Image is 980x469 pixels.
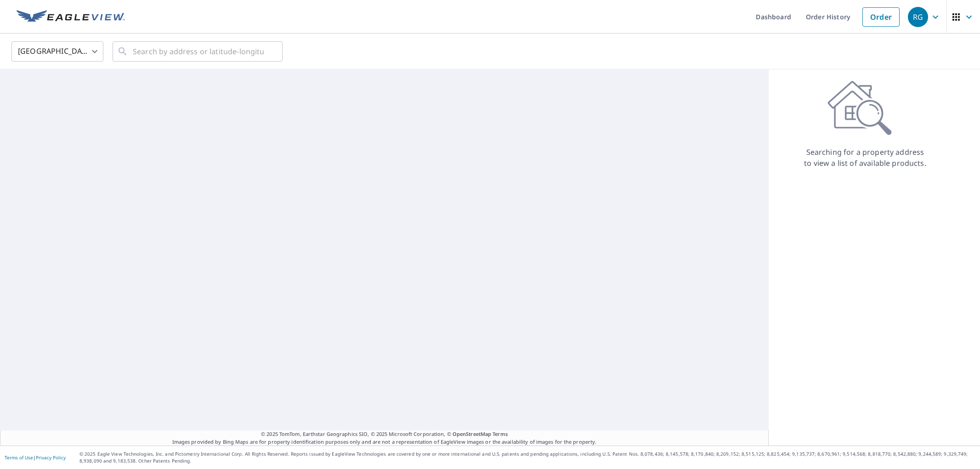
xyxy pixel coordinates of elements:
p: © 2025 Eagle View Technologies, Inc. and Pictometry International Corp. All Rights Reserved. Repo... [79,451,975,464]
div: RG [908,7,928,27]
a: OpenStreetMap [453,430,491,437]
img: EV Logo [17,10,125,24]
span: © 2025 TomTom, Earthstar Geographics SIO, © 2025 Microsoft Corporation, © [261,430,508,438]
div: [GEOGRAPHIC_DATA] [11,39,103,64]
input: Search by address or latitude-longitude [133,39,264,64]
p: Searching for a property address to view a list of available products. [804,147,927,169]
a: Privacy Policy [36,454,66,461]
p: | [5,455,66,460]
a: Order [862,7,900,27]
a: Terms of Use [5,454,33,461]
a: Terms [493,430,508,437]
